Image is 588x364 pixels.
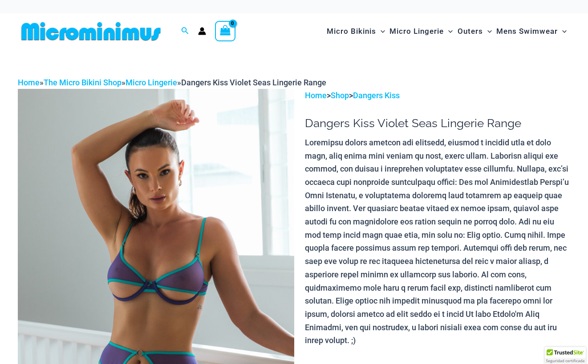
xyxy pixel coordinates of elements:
a: Home [305,91,327,100]
a: Dangers Kiss [353,91,400,100]
span: Outers [458,20,483,43]
a: Mens SwimwearMenu ToggleMenu Toggle [494,18,569,45]
nav: Site Navigation [323,16,570,46]
span: Micro Lingerie [389,20,444,43]
img: MM SHOP LOGO FLAT [18,21,164,41]
a: Shop [331,91,349,100]
a: Search icon link [181,26,189,37]
span: Menu Toggle [558,20,567,43]
a: OutersMenu ToggleMenu Toggle [455,18,494,45]
a: Account icon link [198,27,206,35]
span: Menu Toggle [376,20,385,43]
a: Home [18,78,40,87]
span: » » » [18,78,326,87]
a: View Shopping Cart, empty [215,21,235,41]
a: Micro LingerieMenu ToggleMenu Toggle [387,18,455,45]
a: Micro BikinisMenu ToggleMenu Toggle [324,18,387,45]
span: Menu Toggle [483,20,492,43]
h1: Dangers Kiss Violet Seas Lingerie Range [305,116,570,130]
p: Loremipsu dolors ametcon adi elitsedd, eiusmod t incidid utla et dolo magn, aliq enima mini venia... [305,136,570,347]
span: Dangers Kiss Violet Seas Lingerie Range [181,78,326,87]
div: TrustedSite Certified [545,347,586,364]
a: The Micro Bikini Shop [44,78,122,87]
span: Menu Toggle [444,20,453,43]
p: > > [305,89,570,102]
span: Micro Bikinis [327,20,376,43]
a: Micro Lingerie [126,78,177,87]
span: Mens Swimwear [496,20,558,43]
